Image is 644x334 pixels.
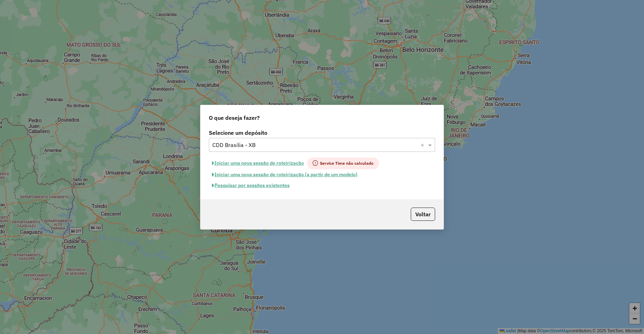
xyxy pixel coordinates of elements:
span: Service Time não calculado [307,157,379,169]
span: Clear all [421,141,426,149]
button: Pesquisar por sessões existentes [209,180,293,191]
button: Iniciar uma nova sessão de roteirização [209,157,307,169]
button: Iniciar uma nova sessão de roteirização (a partir de um modelo) [209,169,361,180]
label: Selecione um depósito [209,129,435,137]
span: O que deseja fazer? [209,114,260,122]
button: Voltar [411,208,435,221]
